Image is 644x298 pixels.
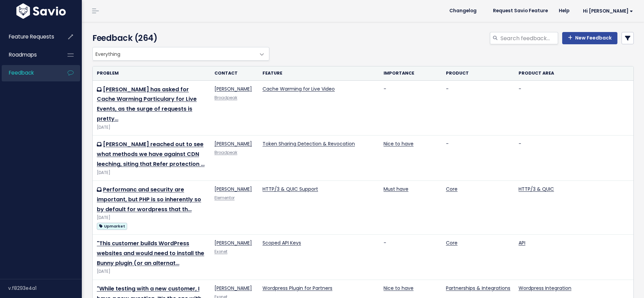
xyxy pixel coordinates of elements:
[442,136,514,181] td: -
[214,249,227,254] a: Exonet
[214,95,237,100] a: Broadpeak
[97,239,204,267] a: "This customer builds WordPress websites and would need to install the Bunny plugin (or an alternat…
[15,3,68,19] img: logo-white.9d6f32f41409.svg
[583,9,633,14] span: Hi [PERSON_NAME]
[92,32,266,44] h4: Feedback (264)
[519,239,525,246] a: API
[263,85,335,92] a: Cache Warming for Live Video
[210,66,258,80] th: Contact
[446,239,458,246] a: Core
[446,186,458,192] a: Core
[97,140,205,168] a: [PERSON_NAME] reached out to see what methods we have against CDN leeching, siting that Refer pro...
[514,66,633,80] th: Product Area
[97,186,201,213] a: Performanc and security are important, but PHP is so inherently so by default for wordpress that th…
[384,140,414,147] a: Nice to have
[553,6,575,16] a: Help
[97,124,206,131] div: [DATE]
[214,186,252,192] a: [PERSON_NAME]
[263,239,301,246] a: Scoped API Keys
[442,66,514,80] th: Product
[519,186,554,192] a: HTTP/3 & QUIC
[263,285,332,292] a: Wordpress Plugin for Partners
[8,279,82,297] div: v.f8293e4a1
[214,195,235,201] a: Elementor
[2,47,57,63] a: Roadmaps
[384,186,408,192] a: Must have
[97,214,206,221] div: [DATE]
[97,85,197,123] a: [PERSON_NAME] has asked for Cache Warming Particulary for Live Events, as the surge of requests i...
[562,32,617,44] a: New Feedback
[442,80,514,136] td: -
[2,65,57,81] a: Feedback
[379,235,442,280] td: -
[214,239,252,246] a: [PERSON_NAME]
[449,9,477,13] span: Changelog
[263,140,355,147] a: Token Sharing Detection & Revocation
[500,32,558,44] input: Search feedback...
[97,222,127,230] a: Upmarket
[2,29,57,45] a: Feature Requests
[384,285,414,292] a: Nice to have
[9,69,34,76] span: Feedback
[9,33,54,40] span: Feature Requests
[446,285,510,292] a: Partnerships & Integrations
[514,136,633,181] td: -
[93,47,255,60] span: Everything
[97,223,127,230] span: Upmarket
[379,80,442,136] td: -
[214,140,252,147] a: [PERSON_NAME]
[379,66,442,80] th: Importance
[9,51,37,58] span: Roadmaps
[97,169,206,176] div: [DATE]
[93,66,210,80] th: Problem
[97,268,206,275] div: [DATE]
[488,6,553,16] a: Request Savio Feature
[214,285,252,292] a: [PERSON_NAME]
[575,6,639,16] a: Hi [PERSON_NAME]
[514,80,633,136] td: -
[258,66,379,80] th: Feature
[519,285,571,292] a: Wordpress Integration
[214,150,237,155] a: Broadpeak
[92,47,269,61] span: Everything
[263,186,318,192] a: HTTP/3 & QUIC Support
[214,85,252,92] a: [PERSON_NAME]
